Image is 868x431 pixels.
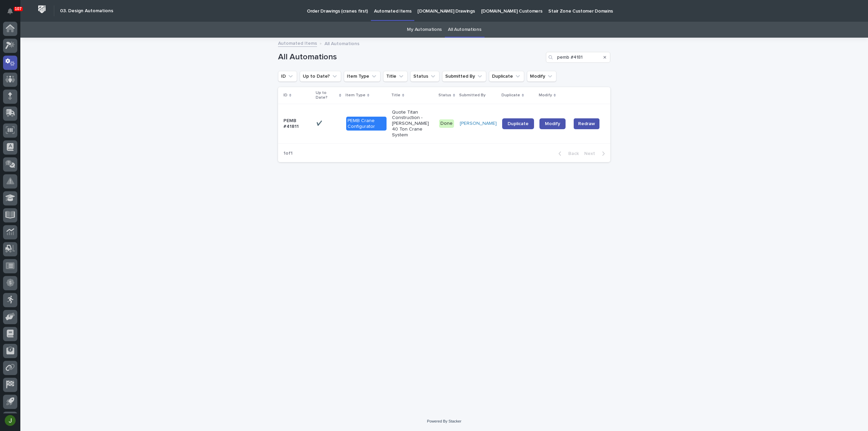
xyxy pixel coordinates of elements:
[3,413,17,428] button: users-avatar
[346,117,387,131] div: PEMB Crane Configurator
[283,118,311,130] p: PEMB #41811
[581,151,610,157] button: Next
[460,121,497,126] a: [PERSON_NAME]
[278,52,543,62] h1: All Automations
[60,8,113,14] h2: 03. Design Automations
[410,71,439,82] button: Status
[574,118,599,129] button: Redraw
[8,8,17,19] div: Notifications107
[527,71,556,82] button: Modify
[564,151,579,156] span: Back
[448,22,481,38] a: All Automations
[383,71,408,82] button: Title
[439,119,454,128] div: Done
[553,151,581,157] button: Back
[539,92,552,99] p: Modify
[316,89,338,102] p: Up to Date?
[508,121,529,126] span: Duplicate
[15,6,22,11] p: 107
[545,121,560,126] span: Modify
[578,120,595,127] span: Redraw
[324,39,359,47] p: All Automations
[278,104,610,143] tr: PEMB #41811✔️✔️ PEMB Crane ConfiguratorQuote Titan Construction - [PERSON_NAME] 40 Ton Crane Syst...
[278,145,298,162] p: 1 of 1
[546,52,610,63] input: Search
[427,419,461,423] a: Powered By Stacker
[300,71,341,82] button: Up to Date?
[539,118,566,129] a: Modify
[283,92,288,99] p: ID
[489,71,524,82] button: Duplicate
[459,92,486,99] p: Submitted By
[407,22,442,38] a: My Automations
[278,71,297,82] button: ID
[278,39,317,47] a: Automated Items
[344,71,380,82] button: Item Type
[584,151,599,156] span: Next
[501,92,520,99] p: Duplicate
[442,71,486,82] button: Submitted By
[392,110,434,138] p: Quote Titan Construction - [PERSON_NAME] 40 Ton Crane System
[438,92,451,99] p: Status
[3,4,17,18] button: Notifications
[316,119,323,126] p: ✔️
[391,92,400,99] p: Title
[346,92,366,99] p: Item Type
[502,118,534,129] a: Duplicate
[36,3,48,16] img: Workspace Logo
